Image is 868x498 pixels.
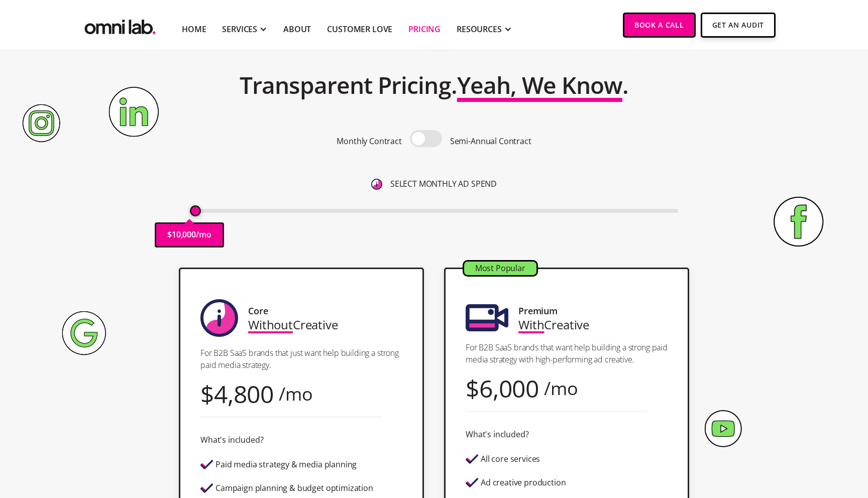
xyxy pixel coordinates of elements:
p: For B2B SaaS brands that want help building a strong paid media strategy with high-performing ad ... [466,341,668,365]
a: Book a Call [623,13,696,38]
p: SELECT MONTHLY AD SPEND [390,177,497,191]
span: Yeah, We Know [457,69,622,100]
div: What's included? [200,433,263,447]
div: Campaign planning & budget optimization [215,484,373,492]
img: 6410812402e99d19b372aa32_omni-nav-info.svg [371,179,382,190]
div: /mo [544,382,578,395]
div: /mo [279,387,313,401]
div: All core services [481,455,540,463]
iframe: Chat Widget [687,382,868,498]
div: $ [200,387,214,401]
div: Creative [518,318,589,331]
a: Customer Love [327,23,392,35]
a: About [283,23,311,35]
div: Paid media strategy & media planning [215,460,357,469]
div: Ad creative production [481,478,566,487]
p: Monthly Contract [337,135,401,148]
div: Core [248,304,268,318]
span: Without [248,316,293,333]
p: For B2B SaaS brands that just want help building a strong paid media strategy. [200,347,402,371]
a: home [82,13,158,37]
div: Creative [248,318,338,331]
a: Pricing [408,23,441,35]
div: What's included? [466,428,528,441]
a: Home [182,23,206,35]
a: Get An Audit [701,13,776,38]
img: Omni Lab: B2B SaaS Demand Generation Agency [82,13,158,37]
h1: Pricing [419,42,449,52]
div: 6,000 [479,382,539,395]
p: 10,000 [172,228,196,241]
p: $ [167,228,172,241]
div: $ [466,382,479,395]
p: Semi-Annual Contract [450,135,531,148]
div: RESOURCES [457,23,502,35]
span: With [518,316,544,333]
div: 4,800 [214,387,274,401]
div: Premium [518,304,558,318]
h2: Transparent Pricing. . [240,65,628,105]
div: SERVICES [222,23,257,35]
div: Most Popular [464,262,536,275]
p: /mo [196,228,211,241]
